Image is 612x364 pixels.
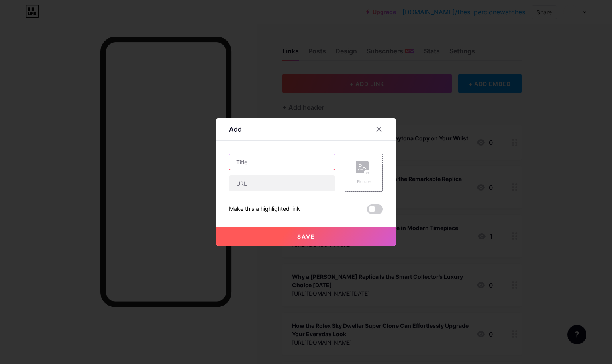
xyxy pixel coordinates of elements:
[229,154,335,170] input: Title
[229,175,335,191] input: URL
[297,233,315,240] span: Save
[216,227,396,246] button: Save
[356,179,372,185] div: Picture
[229,204,300,214] div: Make this a highlighted link
[229,125,242,134] div: Add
